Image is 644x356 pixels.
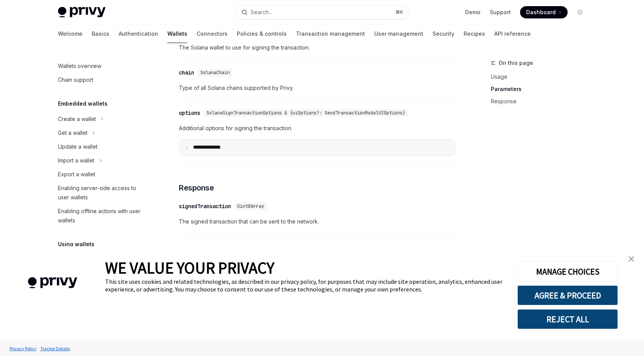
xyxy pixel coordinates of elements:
a: Usage [491,71,592,83]
a: Authentication [119,25,158,43]
a: Export a wallet [52,167,150,181]
div: Create a wallet [58,114,96,124]
button: Search...⌘K [236,5,408,19]
a: Wallets overview [52,59,150,73]
a: Tracker Details [38,342,72,355]
a: Recipes [464,25,485,43]
a: Dashboard [520,6,568,18]
div: This site uses cookies and related technologies, as described in our privacy policy, for purposes... [105,278,506,293]
span: Response [179,182,214,193]
a: Connectors [197,25,228,43]
button: MANAGE CHOICES [517,262,618,281]
a: Transaction management [296,25,365,43]
div: Chain support [58,75,93,84]
a: API reference [494,25,531,43]
span: SolanaSignTransactionOptions & {uiOptions?: SendTransactionModalUIOptions} [206,110,405,116]
a: Policies & controls [237,25,287,43]
span: The signed transaction that can be sent to the network. [179,217,456,226]
span: Type of all Solana chains supported by Privy. [179,83,456,93]
a: Security [433,25,454,43]
span: SolanaChain [200,70,230,76]
div: Update a wallet [58,142,97,151]
div: Enabling offline actions with user wallets [58,207,145,225]
div: Export a wallet [58,170,95,179]
span: On this page [499,58,533,68]
a: Parameters [491,83,592,95]
a: Chain support [52,73,150,87]
a: Update a wallet [52,140,150,154]
img: company logo [12,266,94,300]
img: close banner [629,256,634,262]
a: Enabling server-side access to user wallets [52,181,150,204]
h5: Embedded wallets [58,99,107,108]
button: REJECT ALL [517,309,618,329]
a: Demo [465,8,481,16]
span: Uint8Array [237,203,264,209]
div: Search... [251,8,272,17]
h5: Using wallets [58,240,94,249]
span: Dashboard [526,8,556,16]
div: signedTransaction [179,202,231,210]
img: light logo [58,7,106,18]
span: WE VALUE YOUR PRIVACY [105,258,274,278]
span: The Solana wallet to use for signing the transaction. [179,43,456,52]
div: Enabling server-side access to user wallets [58,184,145,202]
a: close banner [624,251,639,267]
a: Welcome [58,25,83,43]
a: Basics [92,25,109,43]
a: Enabling offline actions with user wallets [52,204,150,227]
a: Privacy Policy [8,342,38,355]
div: options [179,109,200,117]
button: AGREE & PROCEED [517,285,618,305]
div: Wallets overview [58,61,101,71]
a: Response [491,95,592,108]
button: Toggle dark mode [574,6,586,18]
a: Support [490,8,511,16]
span: ⌘ K [395,9,403,15]
span: Additional options for signing the transaction. [179,124,456,133]
a: User management [374,25,423,43]
div: Import a wallet [58,156,94,165]
div: Get a wallet [58,128,88,137]
a: Wallets [167,25,187,43]
div: chain [179,69,194,76]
